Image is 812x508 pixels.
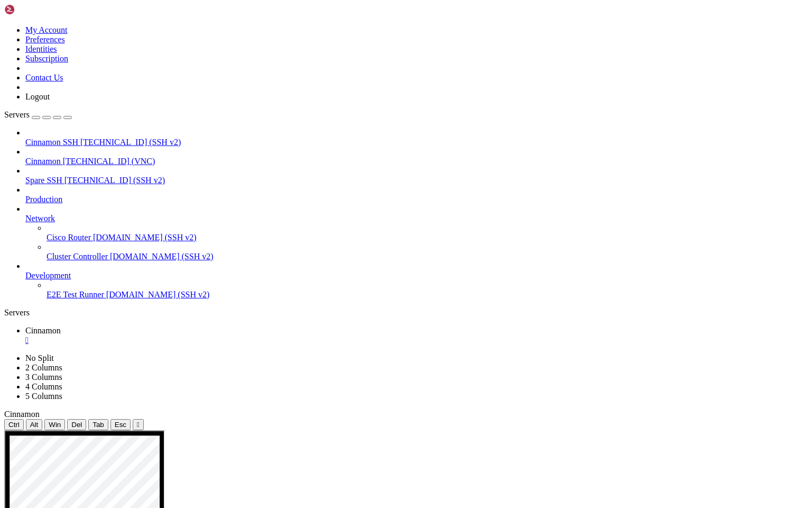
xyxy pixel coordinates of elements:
a: Development [25,271,808,280]
a: 2 Columns [25,363,62,372]
span: [TECHNICAL_ID] (VNC) [63,157,155,166]
span: Win [49,421,61,429]
span: Network [25,214,55,223]
li: Production [25,185,808,204]
div: Servers [4,308,808,317]
li: Spare SSH [TECHNICAL_ID] (SSH v2) [25,166,808,185]
span: Tab [93,421,104,429]
span: Cinnamon SSH [25,138,78,147]
button: Ctrl [4,419,24,430]
a: 5 Columns [25,392,62,401]
a: Cinnamon SSH [TECHNICAL_ID] (SSH v2) [25,138,808,147]
li: Cinnamon SSH [TECHNICAL_ID] (SSH v2) [25,128,808,147]
span: [DOMAIN_NAME] (SSH v2) [110,252,214,261]
span: Cinnamon [4,410,40,419]
button: Win [44,419,65,430]
span: Cluster Controller [47,252,108,261]
span: Del [71,421,82,429]
button: Tab [88,419,108,430]
li: Development [25,261,808,300]
a: Cinnamon [TECHNICAL_ID] (VNC) [25,157,808,166]
li: Network [25,204,808,261]
span: [DOMAIN_NAME] (SSH v2) [93,233,197,242]
span: Cinnamon [25,326,61,335]
a: 3 Columns [25,373,62,382]
span: E2E Test Runner [47,290,104,299]
a: My Account [25,25,68,34]
a: Spare SSH [TECHNICAL_ID] (SSH v2) [25,176,808,185]
span: Cisco Router [47,233,91,242]
a: Production [25,195,808,204]
li: Cisco Router [DOMAIN_NAME] (SSH v2) [47,223,808,242]
span: Esc [115,421,126,429]
a: Cluster Controller [DOMAIN_NAME] (SSH v2) [47,252,808,261]
img: Shellngn [4,4,65,15]
a: Identities [25,44,57,53]
span: Ctrl [8,421,20,429]
button: Del [67,419,86,430]
span: [DOMAIN_NAME] (SSH v2) [106,290,210,299]
span: Alt [30,421,39,429]
a: Cisco Router [DOMAIN_NAME] (SSH v2) [47,233,808,242]
span: Spare SSH [25,176,62,185]
span: Development [25,271,71,280]
a:  [25,335,808,345]
div:  [137,421,140,429]
span: Servers [4,110,30,119]
a: Subscription [25,54,68,63]
span: Production [25,195,62,204]
span: Cinnamon [25,157,61,166]
li: Cinnamon [TECHNICAL_ID] (VNC) [25,147,808,166]
a: E2E Test Runner [DOMAIN_NAME] (SSH v2) [47,290,808,300]
button: Alt [26,419,43,430]
span: [TECHNICAL_ID] (SSH v2) [64,176,165,185]
button:  [133,419,144,430]
li: E2E Test Runner [DOMAIN_NAME] (SSH v2) [47,280,808,300]
a: 4 Columns [25,382,62,391]
a: Logout [25,92,50,101]
a: Servers [4,110,72,119]
a: Contact Us [25,73,63,82]
a: Cinnamon [25,326,808,345]
li: Cluster Controller [DOMAIN_NAME] (SSH v2) [47,242,808,261]
button: Esc [110,419,131,430]
a: Network [25,214,808,223]
a: No Split [25,353,54,362]
a: Preferences [25,35,65,44]
span: [TECHNICAL_ID] (SSH v2) [80,138,181,147]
